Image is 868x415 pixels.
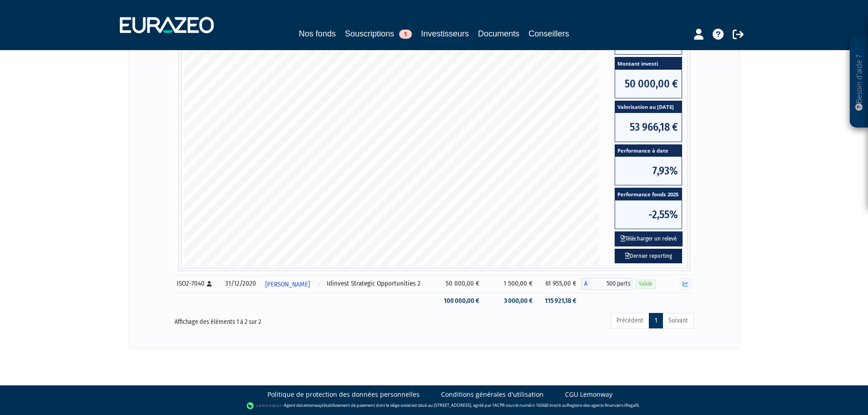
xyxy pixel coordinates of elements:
[581,278,632,290] div: A - Idinvest Strategic Opportunities 2
[615,70,682,98] span: 50 000,00 €
[478,27,519,40] a: Documents
[636,280,656,288] span: Valide
[301,402,322,408] a: Lemonway
[177,279,217,288] div: ISO2-7040
[615,57,682,70] span: Montant investi
[590,278,632,290] span: 500 parts
[854,41,864,123] p: Besoin d'aide ?
[120,17,214,33] img: 1732889491-logotype_eurazeo_blanc_rvb.png
[615,101,682,113] span: Valorisation au [DATE]
[9,401,859,410] div: - Agent de (établissement de paiement dont le siège social est situé au [STREET_ADDRESS], agréé p...
[436,293,484,309] td: 100 000,00 €
[421,27,469,41] a: Investisseurs
[317,276,320,293] i: Voir l'investisseur
[327,279,432,288] div: Idinvest Strategic Opportunities 2
[299,27,336,40] a: Nos fonds
[615,145,682,157] span: Performance à date
[175,312,383,327] div: Affichage des éléments 1 à 2 sur 2
[265,276,310,293] span: [PERSON_NAME]
[581,278,590,290] span: A
[567,402,639,408] a: Registre des agents financiers (Regafi)
[267,390,420,399] a: Politique de protection des données personnelles
[345,27,412,40] a: Souscriptions1
[615,157,682,185] span: 7,93%
[484,275,537,293] td: 1 500,00 €
[529,27,569,40] a: Conseillers
[649,313,663,328] a: 1
[207,281,212,287] i: [Français] Personne physique
[247,401,282,410] img: logo-lemonway.png
[615,200,682,229] span: -2,55%
[537,293,581,309] td: 115 921,18 €
[615,231,683,246] button: Télécharger un relevé
[484,293,537,309] td: 3 000,00 €
[436,275,484,293] td: 50 000,00 €
[615,113,682,141] span: 53 966,18 €
[441,390,544,399] a: Conditions générales d'utilisation
[615,249,682,264] a: Dernier reporting
[565,390,612,399] a: CGU Lemonway
[399,30,412,39] span: 1
[223,279,258,288] div: 31/12/2020
[537,275,581,293] td: 61 955,00 €
[262,275,324,293] a: [PERSON_NAME]
[615,188,682,200] span: Performance fonds 2025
